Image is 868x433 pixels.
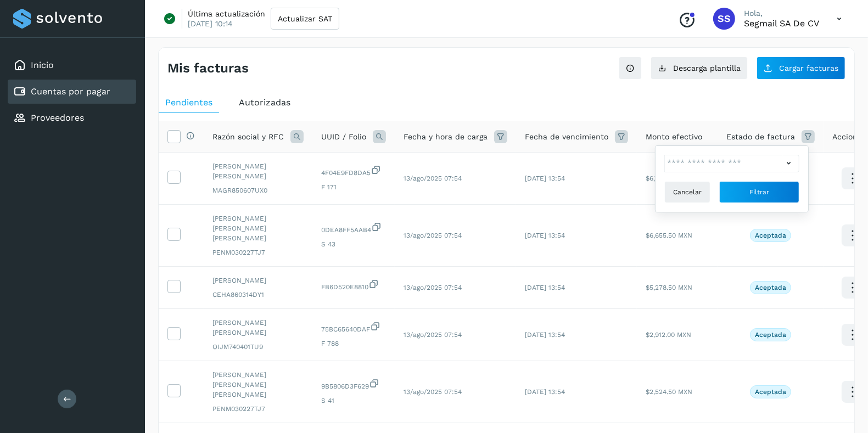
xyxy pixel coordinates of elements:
[212,404,304,414] span: PENM030227TJ7
[404,388,462,396] span: 13/ago/2025 07:54
[31,86,110,97] a: Cuentas por pagar
[404,232,462,239] span: 13/ago/2025 07:54
[212,370,304,400] span: [PERSON_NAME] [PERSON_NAME] [PERSON_NAME]
[321,339,386,348] span: F 788
[744,18,819,29] p: Segmail SA de CV
[646,331,691,339] span: $2,912.00 MXN
[212,131,284,143] span: Razón social y RFC
[646,131,702,143] span: Monto efectivo
[755,232,786,239] p: Aceptada
[321,396,386,406] span: S 41
[404,175,462,182] span: 13/ago/2025 07:54
[404,331,462,339] span: 13/ago/2025 07:54
[212,213,304,243] span: [PERSON_NAME] [PERSON_NAME] [PERSON_NAME]
[31,113,84,123] a: Proveedores
[755,284,786,291] p: Aceptada
[321,321,386,334] span: 75BC65640DAF
[744,9,819,18] p: Hola,
[525,388,565,396] span: [DATE] 13:54
[651,57,748,80] button: Descarga plantilla
[8,80,136,104] div: Cuentas por pagar
[321,279,386,292] span: FB6D520E8810
[673,64,741,72] span: Descarga plantilla
[212,248,304,257] span: PENM030227TJ7
[212,161,304,181] span: [PERSON_NAME] [PERSON_NAME]
[212,342,304,352] span: OIJM740401TU9
[646,232,692,239] span: $6,655.50 MXN
[321,378,386,391] span: 9B5806D3F629
[321,165,386,178] span: 4F04E9FD8DA5
[8,106,136,130] div: Proveedores
[212,318,304,338] span: [PERSON_NAME] [PERSON_NAME]
[779,64,838,72] span: Cargar facturas
[646,175,692,182] span: $6,728.00 MXN
[755,388,786,396] p: Aceptada
[321,239,386,249] span: S 43
[212,275,304,285] span: [PERSON_NAME]
[167,60,249,76] h4: Mis facturas
[404,131,488,143] span: Fecha y hora de carga
[188,9,265,19] p: Última actualización
[646,284,692,291] span: $5,278.50 MXN
[271,8,339,30] button: Actualizar SAT
[165,97,212,108] span: Pendientes
[404,284,462,291] span: 13/ago/2025 07:54
[321,182,386,192] span: F 171
[757,57,845,80] button: Cargar facturas
[525,331,565,339] span: [DATE] 13:54
[525,175,565,182] span: [DATE] 13:54
[755,331,786,339] p: Aceptada
[8,53,136,77] div: Inicio
[525,131,608,143] span: Fecha de vencimiento
[525,232,565,239] span: [DATE] 13:54
[278,15,332,23] span: Actualizar SAT
[646,388,692,396] span: $2,524.50 MXN
[525,284,565,291] span: [DATE] 13:54
[321,222,386,235] span: 0DEA8FF5AAB4
[239,97,290,108] span: Autorizadas
[212,185,304,195] span: MAGR850607UX0
[212,290,304,300] span: CEHA860314DY1
[31,60,54,70] a: Inicio
[188,19,233,29] p: [DATE] 10:14
[321,131,366,143] span: UUID / Folio
[832,131,866,143] span: Acciones
[726,131,795,143] span: Estado de factura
